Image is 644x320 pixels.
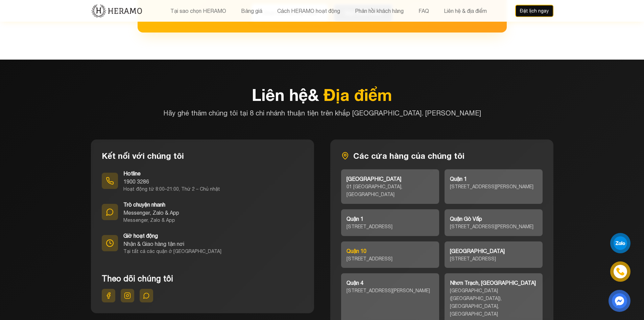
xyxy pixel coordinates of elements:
div: Giờ hoạt động [123,232,221,240]
div: [STREET_ADDRESS][PERSON_NAME] [347,287,434,295]
h4: Theo dõi chúng tôi [102,274,303,283]
h3: Các cửa hàng của chúng tôi [341,150,543,161]
div: Hotline [123,169,220,177]
div: [STREET_ADDRESS][PERSON_NAME] [450,223,537,231]
div: Hoạt động từ 8:00–21:00, Thứ 2 – Chủ nhật [123,186,220,192]
button: Cách HERAMO hoạt động [275,6,342,15]
div: 01 [GEOGRAPHIC_DATA], [GEOGRAPHIC_DATA] [347,183,434,198]
div: Quận 10 [347,247,434,255]
h2: Liên hệ & [91,87,553,103]
div: Nhận & Giao hàng tận nơi [123,240,221,248]
div: Quận 1 [347,215,434,223]
div: [GEOGRAPHIC_DATA] [450,247,537,255]
button: Bảng giá [239,6,264,15]
div: Quận 4 [347,279,434,287]
img: phone-icon [617,268,624,275]
button: Liên hệ & địa điểm [442,6,489,15]
a: phone-icon [611,262,629,281]
div: [STREET_ADDRESS] [347,223,434,231]
div: Messenger, Zalo & App [123,217,179,223]
img: new-logo.3f60348b.png [91,4,143,18]
span: Địa điểm [324,85,392,104]
button: Đặt lịch ngay [515,5,553,17]
div: [GEOGRAPHIC_DATA] ([GEOGRAPHIC_DATA]), [GEOGRAPHIC_DATA], [GEOGRAPHIC_DATA] [450,287,537,318]
div: Messenger, Zalo & App [123,209,179,217]
div: Quận 1 [450,175,537,183]
button: Phản hồi khách hàng [353,6,406,15]
div: [STREET_ADDRESS] [450,255,537,263]
div: [STREET_ADDRESS] [347,255,434,263]
div: 1900 3286 [123,177,220,186]
div: [STREET_ADDRESS][PERSON_NAME] [450,183,537,191]
div: Quận Gò Vấp [450,215,537,223]
button: FAQ [416,6,431,15]
div: Tại tất cả các quận ở [GEOGRAPHIC_DATA] [123,248,221,255]
button: Tại sao chọn HERAMO [168,6,228,15]
p: Hãy ghé thăm chúng tôi tại 8 chi nhánh thuận tiện trên khắp [GEOGRAPHIC_DATA]. [PERSON_NAME] [91,108,553,118]
h3: Kết nối với chúng tôi [102,150,303,161]
div: Trò chuyện nhanh [123,200,179,209]
div: [GEOGRAPHIC_DATA] [347,175,434,183]
div: Nhơn Trạch, [GEOGRAPHIC_DATA] [450,279,537,287]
